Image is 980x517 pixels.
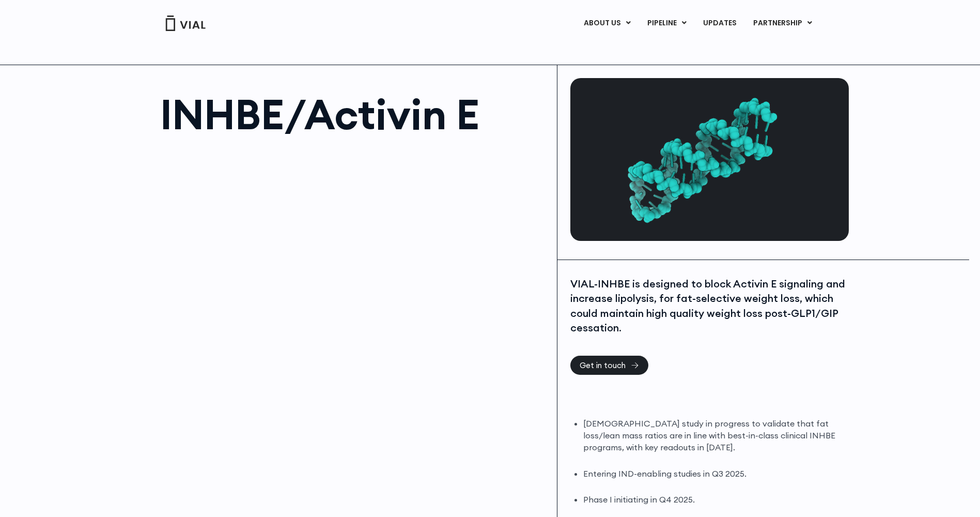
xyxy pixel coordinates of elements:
div: VIAL-INHBE is designed to block Activin E signaling and increase lipolysis, for fat-selective wei... [570,277,846,336]
li: Phase I initiating in Q4 2025. [583,494,846,506]
h1: INHBE/Activin E [160,94,547,135]
a: UPDATES [695,14,744,32]
a: PARTNERSHIPMenu Toggle [745,14,820,32]
a: ABOUT USMenu Toggle [575,14,639,32]
li: Entering IND-enabling studies in Q3 2025. [583,468,846,480]
a: Get in touch [570,356,648,375]
a: PIPELINEMenu Toggle [639,14,694,32]
img: Vial Logo [165,16,206,31]
li: [DEMOGRAPHIC_DATA] study in progress to validate that fat loss/lean mass ratios are in line with ... [583,418,846,453]
span: Get in touch [580,361,626,369]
